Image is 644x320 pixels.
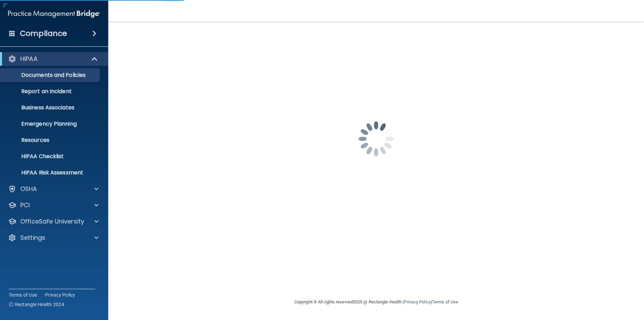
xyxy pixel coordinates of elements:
[4,88,97,95] p: Report an Incident
[4,121,97,127] p: Emergency Planning
[20,29,67,38] h4: Compliance
[4,104,97,111] p: Business Associates
[20,185,37,193] p: OSHA
[45,292,75,298] a: Privacy Policy
[4,72,97,79] p: Documents and Policies
[9,292,37,298] a: Terms of Use
[20,234,45,242] p: Settings
[9,301,64,308] span: Ⓒ Rectangle Health 2024
[8,234,98,242] a: Settings
[8,185,98,193] a: OSHA
[8,217,98,226] a: OfficeSafe University
[8,55,98,63] a: HIPAA
[4,137,97,144] p: Resources
[8,7,100,21] img: PMB logo
[404,299,431,304] a: Privacy Policy
[4,169,97,176] p: HIPAA Risk Assessment
[432,299,458,304] a: Terms of Use
[20,55,38,63] p: HIPAA
[20,217,84,226] p: OfficeSafe University
[342,105,410,173] img: spinner.e123f6fc.gif
[527,272,636,299] iframe: Drift Widget Chat Controller
[253,291,500,313] div: Copyright © All rights reserved 2025 @ Rectangle Health | |
[20,201,30,209] p: PCI
[4,153,97,160] p: HIPAA Checklist
[8,201,98,209] a: PCI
